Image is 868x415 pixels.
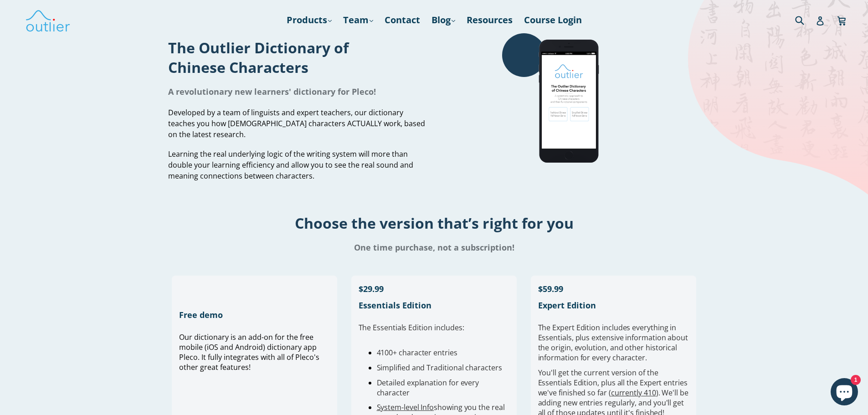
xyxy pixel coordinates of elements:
span: verything in Essentials, plus extensive information about the origin, evolution, and other histor... [538,323,688,363]
h1: Essentials Edition [359,300,510,311]
span: Our dictionary is an add-on for the free mobile (iOS and Android) dictionary app Pleco. It fully ... [179,332,319,372]
h1: Expert Edition [538,300,689,311]
inbox-online-store-chat: Shopify online store chat [828,378,861,408]
span: $29.99 [359,283,384,294]
span: Detailed explanation for every character [377,378,479,398]
a: Products [282,12,336,28]
a: Course Login [519,12,586,28]
h1: A revolutionary new learners' dictionary for Pleco! [168,86,427,97]
span: 4100+ character entries [377,348,457,358]
span: Simplified and Traditional characters [377,363,502,373]
input: Search [793,10,818,29]
h1: Free demo [179,309,330,320]
a: Contact [380,12,425,28]
h1: The Outlier Dictionary of Chinese Characters [168,38,427,77]
a: currently 410 [611,388,656,398]
img: Outlier Linguistics [25,7,71,33]
span: The Expert Edition includes e [538,323,637,333]
a: System-level Info [377,402,434,412]
a: Blog [427,12,460,28]
span: Learning the real underlying logic of the writing system will more than double your learning effi... [168,149,413,181]
span: $59.99 [538,283,563,294]
span: The Essentials Edition includes: [359,323,464,333]
a: Team [339,12,378,28]
a: Resources [462,12,517,28]
span: Developed by a team of linguists and expert teachers, our dictionary teaches you how [DEMOGRAPHIC... [168,108,425,139]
